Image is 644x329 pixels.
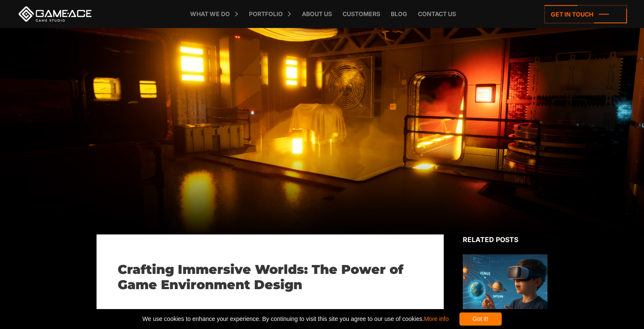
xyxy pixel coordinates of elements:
div: Related posts [463,234,547,245]
div: [DATE] [118,307,423,318]
a: Get in touch [544,5,627,23]
h1: Crafting Immersive Worlds: The Power of Game Environment Design [118,262,423,293]
a: More info [424,315,448,322]
div: Got it! [459,312,502,326]
span: We use cookies to enhance your experience. By continuing to visit this site you agree to our use ... [142,312,448,326]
